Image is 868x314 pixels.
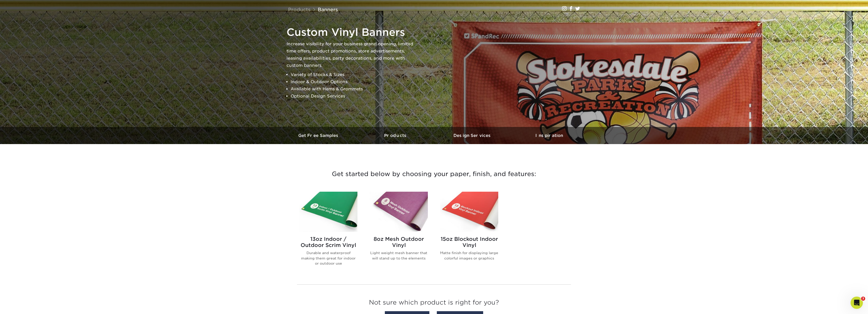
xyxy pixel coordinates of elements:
[434,133,511,138] h3: Design Services
[370,192,428,274] a: 8oz Mesh Outdoor Vinyl Banners 8oz Mesh Outdoor Vinyl Light weight mesh banner that will stand up...
[357,127,434,144] a: Products
[851,297,863,309] iframe: Intercom live chat
[291,85,415,93] li: Available with Hems & Grommets
[280,127,357,144] a: Get Free Samples
[511,133,588,138] h3: Inspiration
[440,192,498,232] img: 15oz Blockout Indoor Vinyl Banners
[299,250,357,266] p: Durable and waterproof making them great for indoor or outdoor use
[284,163,584,186] h3: Get started below by choosing your paper, finish, and features:
[299,192,357,232] img: 13oz Indoor / Outdoor Scrim Vinyl Banners
[288,7,311,12] a: Products
[297,295,571,312] h3: Not sure which product is right for you?
[299,192,357,274] a: 13oz Indoor / Outdoor Scrim Vinyl Banners 13oz Indoor / Outdoor Scrim Vinyl Durable and waterproo...
[440,236,498,248] h2: 15oz Blockout Indoor Vinyl
[287,26,415,38] h1: Custom Vinyl Banners
[280,133,357,138] h3: Get Free Samples
[318,7,338,12] a: Banners
[511,127,588,144] a: Inspiration
[1,298,44,312] iframe: Google Customer Reviews
[861,297,865,301] span: 3
[291,93,415,100] li: Optional Design Services
[440,250,498,261] p: Matte finish for displaying large colorful images or graphics
[291,78,415,85] li: Indoor & Outdoor Options
[287,40,415,69] p: Increase visibility for your business grand opening, limited time offers, product promotions, sto...
[357,133,434,138] h3: Products
[370,250,428,261] p: Light weight mesh banner that will stand up to the elements
[370,192,428,232] img: 8oz Mesh Outdoor Vinyl Banners
[440,192,498,274] a: 15oz Blockout Indoor Vinyl Banners 15oz Blockout Indoor Vinyl Matte finish for displaying large c...
[434,127,511,144] a: Design Services
[370,236,428,248] h2: 8oz Mesh Outdoor Vinyl
[299,236,357,248] h2: 13oz Indoor / Outdoor Scrim Vinyl
[291,71,415,78] li: Variety of Stocks & Sizes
